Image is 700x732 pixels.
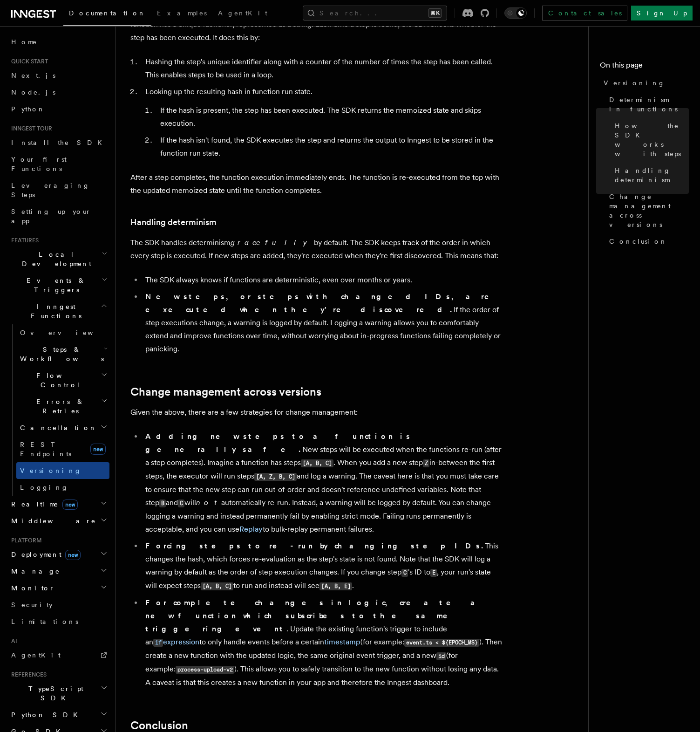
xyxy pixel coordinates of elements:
[7,324,109,496] div: Inngest Functions
[130,406,503,419] p: Given the above, there are a few strategies for change management:
[16,397,101,416] span: Errors & Retries
[157,9,207,17] span: Examples
[605,233,689,250] a: Conclusion
[609,192,689,229] span: Change management across versions
[7,276,102,294] span: Events & Triggers
[430,569,437,577] code: E
[11,89,55,96] span: Node.js
[609,237,667,246] span: Conclusion
[11,651,61,659] span: AgentKit
[20,484,68,491] span: Logging
[615,166,689,185] span: Handling determinism
[7,580,109,596] button: Monitor
[7,250,102,268] span: Local Development
[7,563,109,580] button: Manage
[11,37,37,47] span: Home
[7,101,109,117] a: Python
[423,459,429,467] code: Z
[7,546,109,563] button: Deploymentnew
[16,436,109,462] a: REST Endpointsnew
[319,582,352,590] code: [A, B, E]
[16,367,109,393] button: Flow Control
[605,91,689,117] a: Determinism in functions
[7,125,52,132] span: Inngest tour
[609,95,689,114] span: Determinism in functions
[130,216,217,229] a: Handling determinism
[212,3,273,25] a: AgentKit
[231,238,314,247] em: gracefully
[7,537,42,544] span: Platform
[11,72,55,79] span: Next.js
[7,151,109,177] a: Your first Functions
[604,78,665,88] span: Versioning
[90,444,106,455] span: new
[7,34,109,50] a: Home
[16,341,109,367] button: Steps & Workflows
[7,298,109,324] button: Inngest Functions
[157,134,503,160] li: If the hash isn't found, the SDK executes the step and returns the output to Inngest to be stored...
[7,710,83,719] span: Python SDK
[157,104,503,130] li: If the hash is present, the step has been executed. The SDK returns the memoized state and skips ...
[143,55,503,82] li: Hashing the step's unique identifier along with a counter of the number of times the step has bee...
[611,117,689,162] a: How the SDK works with steps
[7,637,17,645] span: AI
[16,371,101,390] span: Flow Control
[7,177,109,203] a: Leveraging Steps
[201,582,233,590] code: [A, B, C]
[611,162,689,188] a: Handling determinism
[7,680,109,706] button: TypeScript SDK
[159,499,166,507] code: B
[605,188,689,233] a: Change management across versions
[239,525,263,534] a: Replay
[63,3,151,26] a: Documentation
[11,105,45,113] span: Python
[130,385,321,398] a: Change management across versions
[7,272,109,298] button: Events & Triggers
[542,6,627,21] a: Contact sales
[11,208,91,225] span: Setting up your app
[7,567,60,576] span: Manage
[324,637,360,646] a: timestamp
[16,423,97,432] span: Cancellation
[176,666,234,674] code: process-upload-v2
[301,459,333,467] code: [A, B, C]
[178,499,184,507] code: C
[130,236,503,262] p: The SDK handles determinism by default. The SDK keeps track of the order in which every step is e...
[7,246,109,272] button: Local Development
[20,329,116,336] span: Overview
[436,652,446,660] code: id
[7,513,109,529] button: Middleware
[145,432,411,454] strong: Adding new steps to a function is generally safe.
[62,499,78,510] span: new
[7,302,101,321] span: Inngest Functions
[7,596,109,613] a: Security
[11,618,78,625] span: Limitations
[130,719,188,732] a: Conclusion
[145,598,486,633] strong: For complete changes in logic, create a new function which subscribes to the same triggering event
[218,9,267,17] span: AgentKit
[11,601,53,609] span: Security
[16,419,109,436] button: Cancellation
[7,550,81,559] span: Deployment
[7,67,109,84] a: Next.js
[145,292,502,314] strong: New steps, or steps with changed IDs, are executed when they're discovered.
[16,393,109,419] button: Errors & Retries
[16,345,104,363] span: Steps & Workflows
[7,613,109,630] a: Limitations
[143,540,503,593] li: This changes the hash, which forces re-evaluation as the step's state is not found. Note that the...
[16,462,109,479] a: Versioning
[143,596,503,689] li: . Update the existing function's trigger to include an to only handle events before a certain (fo...
[151,3,212,25] a: Examples
[631,6,693,21] a: Sign Up
[153,637,199,646] a: ifexpression
[7,58,48,65] span: Quick start
[16,324,109,341] a: Overview
[600,60,689,75] h4: On this page
[20,467,82,474] span: Versioning
[7,583,55,593] span: Monitor
[196,498,221,507] em: not
[401,569,408,577] code: C
[615,121,689,158] span: How the SDK works with steps
[7,647,109,664] a: AgentKit
[7,499,78,509] span: Realtime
